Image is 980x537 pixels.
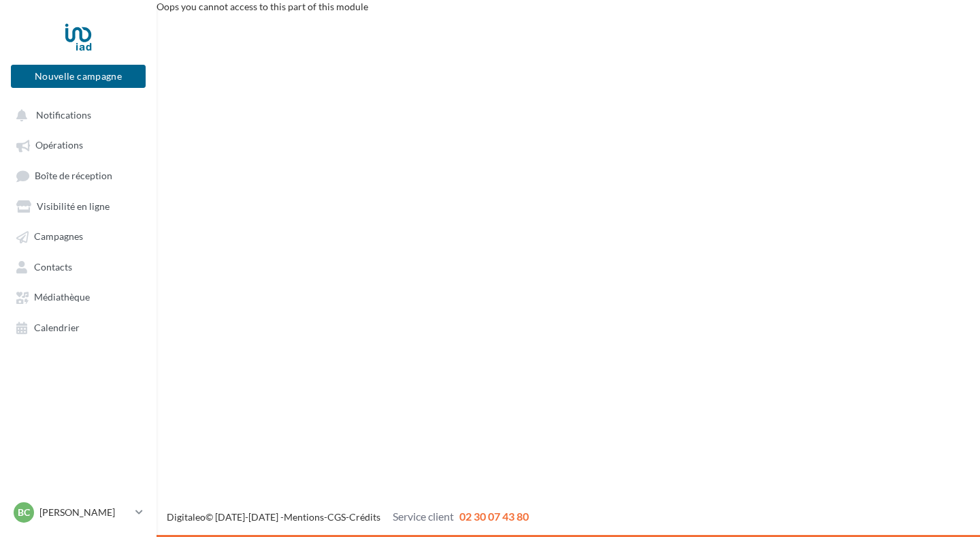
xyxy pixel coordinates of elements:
[167,511,206,523] a: Digitaleo
[8,132,148,157] a: Opérations
[35,140,83,151] span: Opérations
[284,511,324,523] a: Mentions
[35,170,112,181] span: Boîte de réception
[11,500,146,525] a: BC [PERSON_NAME]
[349,511,380,523] a: Crédits
[34,292,90,303] span: Médiathèque
[34,231,83,243] span: Campagnes
[8,224,148,248] a: Campagnes
[39,506,130,519] p: [PERSON_NAME]
[11,65,146,88] button: Nouvelle campagne
[8,163,148,188] a: Boîte de réception
[8,284,148,309] a: Médiathèque
[157,1,368,12] span: Oops you cannot access to this part of this module
[8,102,143,127] button: Notifications
[18,506,30,519] span: BC
[34,322,80,333] span: Calendrier
[34,261,72,273] span: Contacts
[459,510,529,523] span: 02 30 07 43 80
[8,254,148,279] a: Contacts
[327,511,346,523] a: CGS
[37,200,110,212] span: Visibilité en ligne
[393,510,454,523] span: Service client
[36,109,91,121] span: Notifications
[167,511,529,523] span: © [DATE]-[DATE] - - -
[8,194,148,218] a: Visibilité en ligne
[8,315,148,339] a: Calendrier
